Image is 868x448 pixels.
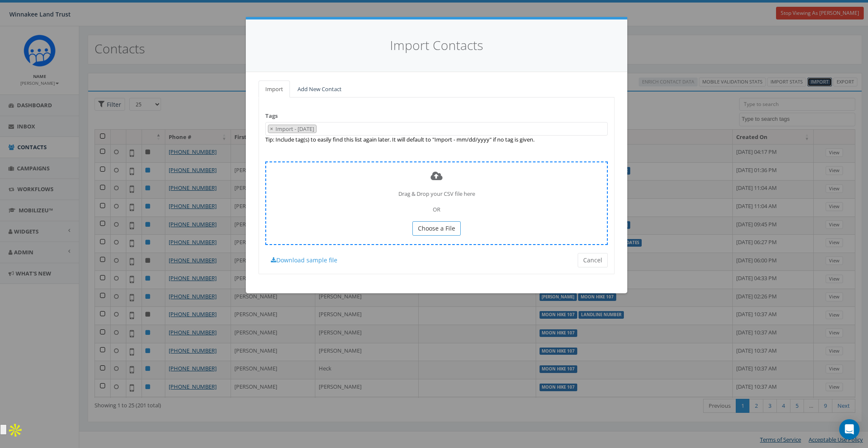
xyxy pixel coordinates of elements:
span: × [270,125,273,133]
label: Tags [265,112,278,120]
img: Apollo [7,422,24,439]
span: Import - [DATE] [275,125,316,133]
div: Open Intercom Messenger [839,419,860,440]
span: OR [433,206,440,213]
button: Cancel [578,253,608,267]
li: Import - 10/08/2025 [268,125,317,134]
a: Add New Contact [291,81,348,98]
a: Download sample file [265,253,343,267]
textarea: Search [319,125,323,133]
span: Choose a File [418,224,455,232]
label: Tip: Include tag(s) to easily find this list again later. It will default to "Import - mm/dd/yyyy... [265,136,534,144]
h4: Import Contacts [259,36,615,55]
button: Remove item [268,125,275,133]
div: Drag & Drop your CSV file here [265,161,608,245]
a: Import [259,81,290,98]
